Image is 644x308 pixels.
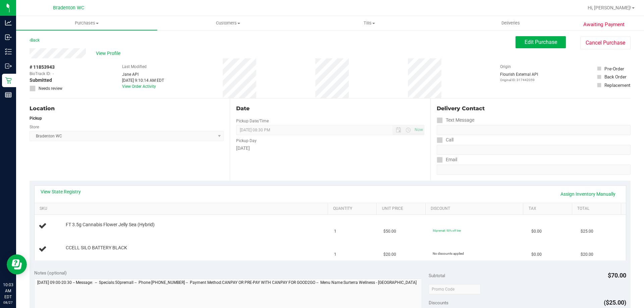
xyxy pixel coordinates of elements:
span: $50.00 [383,228,396,235]
label: Pickup Day [236,138,257,144]
span: $70.00 [608,272,626,279]
div: Pre-Order [604,65,624,72]
span: Awaiting Payment [583,21,625,28]
div: Flourish External API [500,71,538,82]
div: Jane API [122,71,164,77]
a: Deliveries [440,16,581,30]
label: Email [437,155,457,165]
span: $0.00 [531,251,542,258]
span: 1 [334,251,336,258]
a: Tax [529,206,570,211]
inline-svg: Outbound [5,63,12,69]
span: $20.00 [581,251,593,258]
span: Needs review [39,85,62,91]
a: Purchases [16,16,157,30]
input: Format: (999) 999-9999 [437,125,631,135]
label: Origin [500,64,511,70]
span: ($25.00) [604,299,626,306]
p: 10:03 AM EDT [3,282,13,300]
p: 08/27 [3,300,13,305]
inline-svg: Reports [5,91,12,98]
a: Customers [157,16,299,30]
a: Assign Inventory Manually [556,188,620,200]
span: Purchases [16,20,157,26]
span: Bradenton WC [53,5,84,11]
label: Text Message [437,115,474,125]
label: Pickup Date/Time [236,118,269,124]
span: BioTrack ID: [30,71,51,77]
a: Total [577,206,618,211]
span: Hi, [PERSON_NAME]! [588,5,631,10]
span: $0.00 [531,228,542,235]
a: View State Registry [41,188,81,195]
div: Delivery Contact [437,105,631,113]
a: Discount [431,206,521,211]
strong: Pickup [30,116,42,121]
label: Call [437,135,453,145]
span: - [53,71,54,77]
a: Back [30,38,40,43]
a: View Order Activity [122,84,156,89]
button: Edit Purchase [516,36,566,48]
a: Tills [299,16,440,30]
iframe: Resource center [7,254,27,274]
div: [DATE] 9:10:14 AM EDT [122,77,164,83]
span: Subtotal [429,273,445,278]
div: Date [236,105,424,113]
div: [DATE] [236,145,424,152]
span: 50premall: 50% off line [433,229,461,232]
inline-svg: Inventory [5,48,12,55]
span: $25.00 [581,228,593,235]
span: Tills [299,20,439,26]
span: $20.00 [383,251,396,258]
a: Unit Price [382,206,423,211]
a: Quantity [333,206,374,211]
inline-svg: Inbound [5,34,12,41]
span: # 11853943 [30,64,55,71]
span: Submitted [30,77,52,84]
inline-svg: Retail [5,77,12,84]
span: View Profile [96,50,123,57]
a: SKU [40,206,325,211]
span: 1 [334,228,336,235]
p: Original ID: 317442059 [500,77,538,82]
span: Customers [158,20,298,26]
input: Format: (999) 999-9999 [437,145,631,155]
inline-svg: Analytics [5,19,12,26]
input: Promo Code [429,284,481,294]
span: No discounts applied [433,252,464,255]
label: Store [30,124,39,130]
button: Cancel Purchase [580,37,631,49]
span: CCELL SILO BATTERY BLACK [66,245,127,251]
span: Notes (optional) [34,270,67,275]
div: Replacement [604,82,630,88]
div: Location [30,105,224,113]
div: Back Order [604,73,627,80]
span: FT 3.5g Cannabis Flower Jelly Sea (Hybrid) [66,222,155,228]
span: Deliveries [492,20,529,26]
label: Last Modified [122,64,147,70]
span: Edit Purchase [525,39,557,45]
